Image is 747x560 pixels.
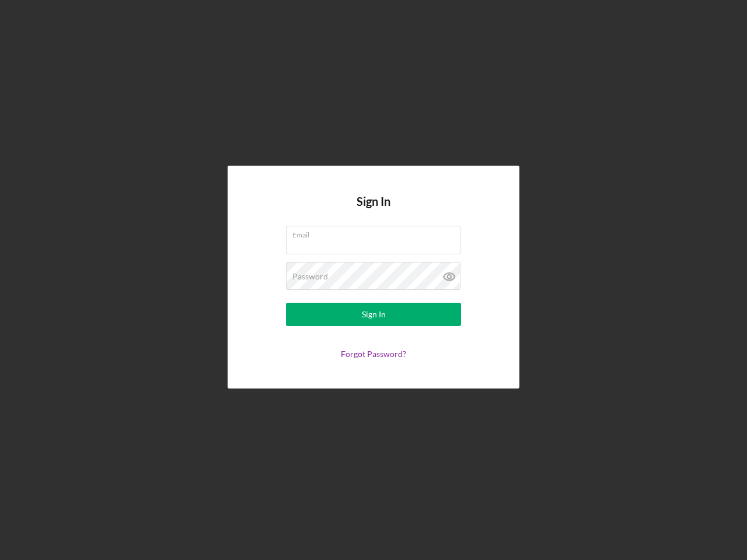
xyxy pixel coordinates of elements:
button: Sign In [286,303,461,326]
a: Forgot Password? [341,349,406,359]
label: Password [292,272,328,281]
div: Sign In [362,303,386,326]
label: Email [292,226,460,239]
h4: Sign In [357,195,390,226]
